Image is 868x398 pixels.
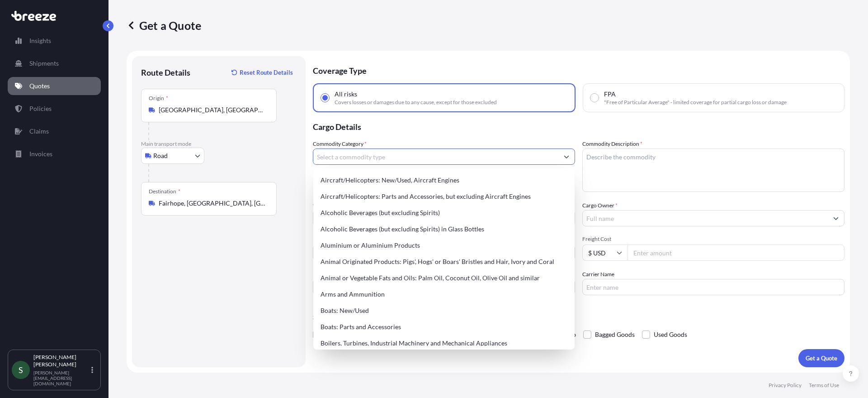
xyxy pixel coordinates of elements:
div: Alcoholic Beverages (but excluding Spirits) in Glass Bottles [317,221,571,237]
span: Used Goods [654,328,687,341]
div: Destination [149,188,180,195]
div: Alcoholic Beverages (but excluding Spirits) [317,205,571,221]
span: S [19,365,23,374]
p: [PERSON_NAME] [PERSON_NAME] [33,354,90,368]
span: Freight Cost [582,235,844,243]
input: Enter name [582,279,844,295]
label: Commodity Description [582,139,642,149]
input: Origin [159,105,265,115]
input: Select a commodity type [313,149,558,165]
span: FPA [604,90,616,99]
label: Commodity Category [313,139,367,149]
p: Policies [29,104,52,113]
p: Route Details [141,67,190,78]
label: Carrier Name [582,270,614,279]
span: Load Type [313,235,340,245]
span: Covers losses or damages due to any cause, except for those excluded [335,99,497,106]
span: Commodity Value [313,201,575,208]
div: Aircraft/Helicopters: New/Used, Aircraft Engines [317,172,571,188]
p: Claims [29,127,49,136]
div: Arms and Ammunition [317,286,571,302]
span: Bagged Goods [595,328,635,341]
p: Insights [29,36,51,45]
p: Privacy Policy [769,382,802,389]
p: Get a Quote [127,18,201,33]
p: Cargo Details [313,112,844,139]
label: Booking Reference [313,270,358,279]
div: Animal or Vegetable Fats and Oils: Palm Oil, Coconut Oil, Olive Oil and similar [317,270,571,286]
input: Full name [583,210,828,226]
div: Boilers, Turbines, Industrial Machinery and Mechanical Appliances [317,335,571,351]
p: [PERSON_NAME][EMAIL_ADDRESS][DOMAIN_NAME] [33,370,90,386]
span: "Free of Particular Average" - limited coverage for partial cargo loss or damage [604,99,787,106]
div: Boats: Parts and Accessories [317,319,571,335]
p: Terms of Use [809,382,839,389]
div: Animal Originated Products: Pigs', Hogs' or Boars' Bristles and Hair, Ivory and Coral [317,254,571,270]
div: Aircraft/Helicopters: Parts and Accessories, but excluding Aircraft Engines [317,188,571,205]
p: Invoices [29,149,52,158]
p: Reset Route Details [240,68,293,77]
button: Show suggestions [558,149,575,165]
div: Aluminium or Aluminium Products [317,237,571,254]
div: Boats: New/Used [317,302,571,319]
label: Cargo Owner [582,201,618,210]
input: Enter amount [627,245,844,261]
p: Shipments [29,59,59,68]
p: Main transport mode [141,140,297,148]
span: All risks [335,90,357,99]
p: Coverage Type [313,56,844,83]
p: Special Conditions [313,313,844,321]
button: Show suggestions [828,210,844,226]
p: Quotes [29,82,50,91]
input: Destination [159,199,265,208]
p: Get a Quote [806,354,837,363]
input: Your internal reference [313,279,575,295]
span: Road [153,151,168,160]
button: Select transport [141,148,204,164]
div: Origin [149,95,168,102]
